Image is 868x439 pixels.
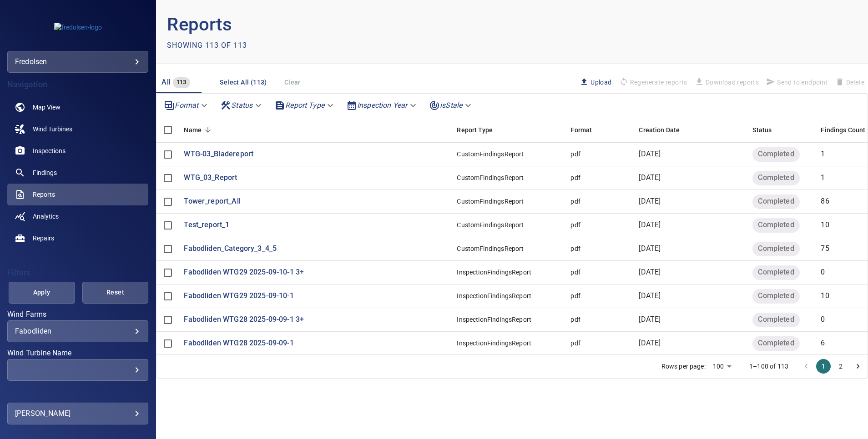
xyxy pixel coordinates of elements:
span: Completed [752,314,799,325]
div: Name [179,117,452,143]
div: [PERSON_NAME] [15,406,141,421]
button: Sort [202,124,214,136]
button: Upload [576,75,615,90]
div: Name [184,117,202,143]
button: Go to page 2 [833,359,848,374]
p: [DATE] [639,173,661,183]
span: Wind Turbines [33,125,72,134]
p: Reports [167,11,512,38]
em: Inspection Year [357,101,407,110]
div: Format [566,117,634,143]
button: page 1 [816,359,831,374]
a: inspections noActive [7,140,148,162]
div: Report Type [271,97,339,113]
span: Inspections [33,146,66,155]
span: Completed [752,149,799,160]
a: Fabodliden WTG29 2025-09-10-1 3+ [184,267,304,278]
p: [DATE] [639,291,661,301]
div: 100 [709,360,735,373]
p: 0 [821,267,825,278]
button: Select All (113) [216,74,270,91]
div: Status [748,117,816,143]
span: Completed [752,244,799,254]
div: CustomFindingsReport [457,244,524,253]
p: [DATE] [639,244,661,254]
a: findings noActive [7,162,148,184]
div: Format [570,117,592,143]
div: pdf [570,268,580,277]
div: Creation Date [634,117,748,143]
a: Fabodliden WTG29 2025-09-10-1 [184,291,293,301]
span: All [161,78,171,86]
div: pdf [570,339,580,348]
label: Wind Farms [7,311,148,318]
p: 1–100 of 113 [749,362,788,371]
label: Wind Turbine Name [7,349,148,357]
p: Showing 113 of 113 [167,40,247,51]
span: Findings [33,168,57,177]
div: pdf [570,173,580,182]
div: Inspection Year [343,97,422,113]
div: CustomFindingsReport [457,197,524,206]
a: Fabodliden_Category_3_4_5 [184,244,277,254]
div: pdf [570,244,580,253]
div: fredolsen [15,55,141,69]
h4: Filters [7,268,148,277]
p: 10 [821,291,829,301]
span: Completed [752,220,799,230]
div: pdf [570,197,580,206]
span: Apply [20,287,64,298]
span: Repairs [33,234,54,243]
div: Status [217,97,267,113]
p: [DATE] [639,149,661,160]
p: [DATE] [639,314,661,325]
div: CustomFindingsReport [457,220,524,229]
p: Rows per page: [661,362,706,371]
div: Findings Count [821,117,865,143]
a: Fabodliden WTG28 2025-09-09-1 [184,338,293,349]
div: Wind Farms [7,320,148,342]
a: Fabodliden WTG28 2025-09-09-1 3+ [184,314,304,325]
div: InspectionFindingsReport [457,339,531,348]
p: 86 [821,196,829,207]
div: Report Type [457,117,493,143]
p: 75 [821,244,829,254]
span: Completed [752,196,799,207]
div: InspectionFindingsReport [457,268,531,277]
div: isStale [425,97,477,113]
a: windturbines noActive [7,118,148,140]
span: Completed [752,338,799,349]
div: pdf [570,150,580,159]
a: Tower_report_All [184,196,240,207]
div: Wind Turbine Name [7,359,148,381]
span: Reports [33,190,55,199]
a: WTG-03_Bladereport [184,149,253,160]
p: [DATE] [639,220,661,230]
p: [DATE] [639,267,661,278]
div: pdf [570,315,580,324]
span: Map View [33,103,61,112]
a: reports active [7,184,148,205]
button: Reset [82,282,149,304]
img: fredolsen-logo [54,23,102,32]
button: Apply [9,282,75,304]
nav: pagination navigation [797,359,867,374]
div: Report Type [452,117,566,143]
p: 0 [821,314,825,325]
p: 1 [821,149,825,160]
a: WTG_03_Report [184,173,237,183]
div: Format [160,97,213,113]
p: [DATE] [639,196,661,207]
em: Status [231,101,252,110]
div: Creation Date [639,117,680,143]
span: Completed [752,291,799,301]
p: 6 [821,338,825,349]
button: Go to next page [851,359,865,374]
a: Test_report_1 [184,220,229,230]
